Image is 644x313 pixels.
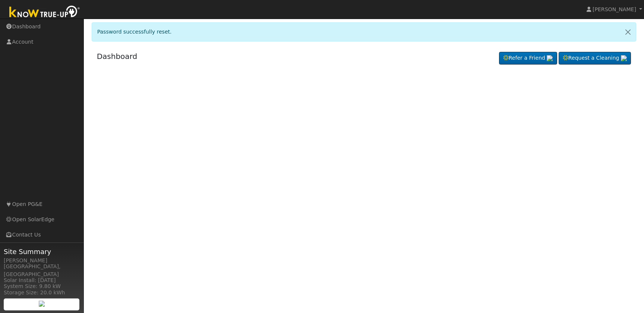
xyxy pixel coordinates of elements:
[4,247,80,257] span: Site Summary
[547,55,553,61] img: retrieve
[4,282,80,290] div: System Size: 9.80 kW
[621,55,627,61] img: retrieve
[4,276,80,284] div: Solar Install: [DATE]
[92,22,637,41] div: Password successfully reset.
[39,301,45,307] img: retrieve
[6,4,84,21] img: Know True-Up
[4,257,80,265] div: [PERSON_NAME]
[97,52,138,61] a: Dashboard
[593,6,636,12] span: [PERSON_NAME]
[499,52,557,65] a: Refer a Friend
[559,52,631,65] a: Request a Cleaning
[620,23,636,41] a: Close
[4,263,80,278] div: [GEOGRAPHIC_DATA], [GEOGRAPHIC_DATA]
[4,289,80,297] div: Storage Size: 20.0 kWh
